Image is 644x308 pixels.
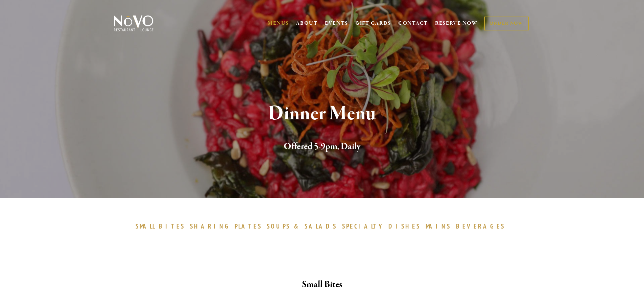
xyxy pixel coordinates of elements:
a: CONTACT [398,17,428,30]
span: SOUPS [267,222,290,230]
img: Novo Restaurant &amp; Lounge [113,15,155,32]
a: GIFT CARDS [355,17,391,30]
a: SPECIALTYDISHES [342,222,424,230]
a: ORDER NOW [484,17,528,30]
span: SHARING [190,222,231,230]
span: & [294,222,301,230]
span: DISHES [388,222,421,230]
span: SALADS [305,222,337,230]
span: MAINS [426,222,451,230]
a: EVENTS [325,20,348,27]
a: BEVERAGES [456,222,509,230]
span: BITES [159,222,185,230]
a: SMALLBITES [136,222,189,230]
a: ABOUT [296,20,318,27]
h1: Dinner Menu [125,103,519,125]
a: SHARINGPLATES [190,222,265,230]
a: SOUPS&SALADS [267,222,340,230]
h2: Offered 5-9pm, Daily [125,140,519,154]
strong: Small Bites [302,279,342,290]
a: MENUS [268,20,289,27]
span: SMALL [136,222,156,230]
a: MAINS [426,222,454,230]
span: PLATES [235,222,262,230]
a: RESERVE NOW [435,17,478,30]
span: BEVERAGES [456,222,505,230]
span: SPECIALTY [342,222,385,230]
